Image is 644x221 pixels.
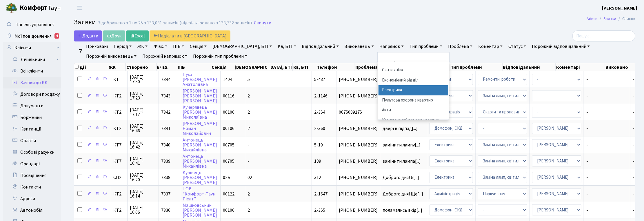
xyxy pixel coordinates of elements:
span: КТ7 [113,143,125,147]
span: Доброго дня! Є[...] [383,174,419,181]
a: Панель управління [3,19,61,30]
span: [PHONE_NUMBER] [339,159,378,164]
span: - [633,174,634,181]
span: КТ2 [113,208,125,213]
span: 2-1647 [314,191,328,197]
span: 5-19 [314,142,323,148]
a: Кв, БТІ [275,41,298,51]
span: 0675089175 [339,110,378,115]
span: - [586,192,628,196]
span: - [248,142,249,148]
th: Проблема [355,63,404,71]
span: - [586,208,628,213]
span: 7342 [161,109,170,115]
a: Порожній тип проблеми [191,51,250,61]
span: - [586,94,628,98]
span: - [633,191,634,197]
span: 00122 [223,191,234,197]
span: [DATE] 16:42 [130,140,156,149]
span: 5 [248,76,250,83]
span: - [586,143,628,147]
span: СП2 [113,175,125,180]
span: [PHONE_NUMBER] [339,126,378,131]
a: Посвідчення [3,170,61,181]
span: 1404 [223,76,232,83]
a: Особові рахунки [3,146,61,158]
a: Секція [188,41,209,51]
span: - [586,159,628,164]
span: [PHONE_NUMBER] [339,192,378,196]
span: - [248,158,249,164]
a: Заявки до КК [3,77,61,88]
span: - [633,158,634,164]
a: Оплати [3,135,61,146]
span: [PHONE_NUMBER] [339,143,378,147]
span: 2 [248,125,250,132]
span: 00106 [223,109,234,115]
span: КТ2 [113,126,125,131]
span: 312 [314,174,321,181]
th: Створено [126,63,157,71]
span: [DATE] 17:17 [130,108,156,117]
a: Скинути [254,20,271,26]
a: Квитанції [3,123,61,135]
span: 2-360 [314,125,325,132]
a: Машковський[PERSON_NAME][PERSON_NAME] [183,202,217,218]
span: 7343 [161,93,170,99]
a: Орендарі [3,158,61,170]
input: Пошук... [572,30,635,41]
span: 2-1146 [314,93,328,99]
li: Сантехніка [379,65,449,75]
span: 7339 [161,158,170,164]
a: [DEMOGRAPHIC_DATA], БТІ [210,41,274,51]
span: - [586,110,628,115]
th: ПІБ [177,63,211,71]
a: Боржники [3,112,61,123]
span: 7340 [161,142,170,148]
a: Статус [506,41,528,51]
b: Комфорт [20,3,48,12]
span: КТ2 [113,94,125,98]
th: Дії [74,63,108,71]
li: Пультова охорона квартир [379,95,449,106]
a: Порожній виконавець [84,51,139,61]
th: Тип проблеми [450,63,503,71]
a: Проблема [446,41,475,51]
a: Лічильники [7,54,61,65]
a: ТОВ"Комфорт-ТаунРіелт" [183,186,215,202]
a: Документи [3,100,61,112]
span: 00705 [223,158,234,164]
a: Відповідальний [300,41,341,51]
span: КТ7 [113,159,125,164]
span: [PHONE_NUMBER] [339,77,378,82]
a: Всі клієнти [3,65,61,77]
span: 00106 [223,125,234,132]
a: Порожній відповідальний [530,41,592,51]
div: 4 [54,33,59,39]
a: Excel [126,30,149,41]
span: - [633,207,634,213]
span: 7336 [161,207,170,213]
a: Напрямок [377,41,406,51]
span: 2 [248,93,250,99]
li: Економічний відділ [379,75,449,86]
a: Мої повідомлення4 [3,30,61,42]
span: - [633,93,634,99]
span: КТ2 [113,110,125,115]
a: Додати [74,30,102,41]
th: Коментарі [556,63,605,71]
span: 7344 [161,76,170,83]
a: Заявки [603,16,616,22]
th: № вх. [157,63,177,71]
span: 2 [248,191,250,197]
th: Секція [211,63,234,71]
span: - [633,142,634,148]
li: Електрика [379,85,449,95]
a: Пуха[PERSON_NAME]Анатоліївна [183,71,217,88]
span: 2 [248,109,250,115]
a: Приховані [84,41,110,51]
span: [PHONE_NUMBER] [339,175,378,180]
span: Панель управління [15,21,54,28]
div: Відображено з 1 по 25 з 133,031 записів (відфільтровано з 133,732 записів). [97,20,253,26]
a: Договори продажу [3,88,61,100]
